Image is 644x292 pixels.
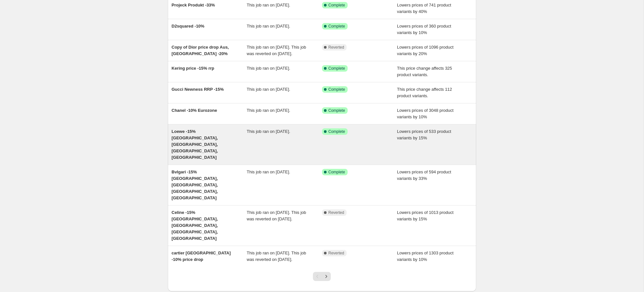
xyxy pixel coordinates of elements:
span: Lowers prices of 1303 product variants by 10% [397,251,453,262]
span: This job ran on [DATE]. [247,108,290,113]
span: Lowers prices of 3048 product variants by 10% [397,108,453,119]
span: Bvlgari -15% [GEOGRAPHIC_DATA], [GEOGRAPHIC_DATA], [GEOGRAPHIC_DATA], [GEOGRAPHIC_DATA] [172,169,218,200]
span: This job ran on [DATE]. [247,3,290,7]
span: Lowers prices of 594 product variants by 33% [397,169,451,181]
span: Copy of Dior price drop Aus, [GEOGRAPHIC_DATA] -20% [172,45,229,56]
span: Complete [328,87,345,92]
span: Lowers prices of 1013 product variants by 15% [397,210,453,221]
span: This job ran on [DATE]. [247,169,290,174]
span: Reverted [328,45,344,50]
span: This job ran on [DATE]. [247,24,290,29]
span: Kering price -15% rrp [172,66,215,71]
span: This job ran on [DATE]. [247,129,290,134]
span: This job ran on [DATE]. [247,66,290,71]
span: Reverted [328,251,344,256]
span: Complete [328,66,345,71]
span: D2squared -10% [172,24,204,29]
span: Complete [328,24,345,29]
span: Chanel -10% Eurozone [172,108,217,113]
span: Celine -15% [GEOGRAPHIC_DATA], [GEOGRAPHIC_DATA], [GEOGRAPHIC_DATA], [GEOGRAPHIC_DATA] [172,210,218,241]
span: Lowers prices of 360 product variants by 10% [397,24,451,35]
span: Complete [328,108,345,113]
span: Lowers prices of 1096 product variants by 20% [397,45,453,56]
span: Lowers prices of 533 product variants by 15% [397,129,451,140]
span: Projeck Produkt -33% [172,3,215,7]
span: This price change affects 112 product variants. [397,87,452,98]
span: cartier [GEOGRAPHIC_DATA] -10% price drop [172,251,231,262]
nav: Pagination [313,272,331,281]
span: Gucci Newness RRP -15% [172,87,224,92]
button: Next [322,272,331,281]
span: This job ran on [DATE]. This job was reverted on [DATE]. [247,251,306,262]
span: This price change affects 325 product variants. [397,66,452,77]
span: Loewe -15% [GEOGRAPHIC_DATA], [GEOGRAPHIC_DATA], [GEOGRAPHIC_DATA], [GEOGRAPHIC_DATA] [172,129,218,160]
span: Complete [328,169,345,175]
span: Complete [328,3,345,8]
span: Complete [328,129,345,134]
span: This job ran on [DATE]. [247,87,290,92]
span: This job ran on [DATE]. This job was reverted on [DATE]. [247,210,306,221]
span: Lowers prices of 741 product variants by 40% [397,3,451,14]
span: Reverted [328,210,344,215]
span: This job ran on [DATE]. This job was reverted on [DATE]. [247,45,306,56]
